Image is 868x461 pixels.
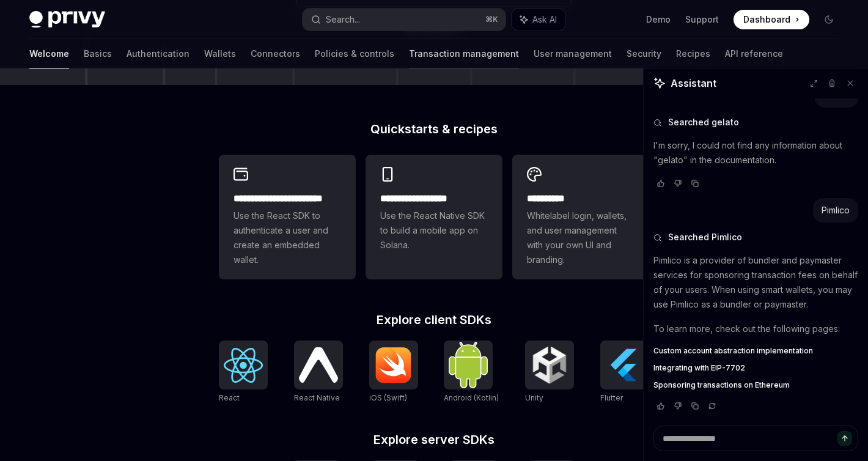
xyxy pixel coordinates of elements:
span: React Native [294,393,340,402]
img: React Native [299,347,338,382]
span: React [219,393,240,402]
p: I'm sorry, I could not find any information about "gelato" in the documentation. [653,138,858,168]
a: FlutterFlutter [600,341,649,404]
span: Use the React SDK to authenticate a user and create an embedded wallet. [234,208,341,267]
a: Dashboard [734,10,809,29]
img: Unity [530,345,569,385]
span: Whitelabel login, wallets, and user management with your own UI and branding. [527,208,634,267]
a: React NativeReact Native [294,341,343,404]
span: Integrating with EIP-7702 [653,363,745,373]
a: Android (Kotlin)Android (Kotlin) [444,341,499,404]
a: Policies & controls [315,39,394,68]
a: User management [534,39,612,68]
span: Unity [525,393,543,402]
div: Search... [326,12,360,27]
h2: Quickstarts & recipes [219,123,649,135]
span: Custom account abstraction implementation [653,346,813,356]
a: iOS (Swift)iOS (Swift) [369,341,418,404]
span: iOS (Swift) [369,393,407,402]
a: Wallets [204,39,236,68]
span: Searched Pimlico [668,231,742,243]
a: Recipes [676,39,710,68]
h2: Explore client SDKs [219,314,649,326]
a: ReactReact [219,341,268,404]
a: Basics [84,39,112,68]
button: Ask AI [512,9,565,31]
p: Pimlico is a provider of bundler and paymaster services for sponsoring transaction fees on behalf... [653,253,858,312]
a: **** **** **** ***Use the React Native SDK to build a mobile app on Solana. [366,155,502,279]
a: Welcome [29,39,69,68]
a: Demo [646,13,671,26]
button: Search...⌘K [303,9,506,31]
span: ⌘ K [485,15,498,24]
span: Flutter [600,393,623,402]
button: Toggle dark mode [819,10,839,29]
div: Pimlico [822,204,850,216]
a: Support [685,13,719,26]
span: Ask AI [532,13,557,26]
span: Android (Kotlin) [444,393,499,402]
a: UnityUnity [525,341,574,404]
a: Transaction management [409,39,519,68]
img: Flutter [605,345,644,385]
button: Send message [837,431,852,446]
img: React [224,348,263,383]
span: Dashboard [743,13,790,26]
img: iOS (Swift) [374,347,413,383]
span: Assistant [671,76,716,90]
button: Searched Pimlico [653,231,858,243]
a: API reference [725,39,783,68]
a: Sponsoring transactions on Ethereum [653,380,858,390]
p: To learn more, check out the following pages: [653,322,858,336]
a: Security [627,39,661,68]
a: Connectors [251,39,300,68]
span: Use the React Native SDK to build a mobile app on Solana. [380,208,488,253]
h2: Explore server SDKs [219,433,649,446]
a: Authentication [127,39,189,68]
img: dark logo [29,11,105,28]
a: Integrating with EIP-7702 [653,363,858,373]
button: Searched gelato [653,116,858,128]
span: Searched gelato [668,116,739,128]
a: **** *****Whitelabel login, wallets, and user management with your own UI and branding. [512,155,649,279]
img: Android (Kotlin) [449,342,488,388]
a: Custom account abstraction implementation [653,346,858,356]
span: Sponsoring transactions on Ethereum [653,380,790,390]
